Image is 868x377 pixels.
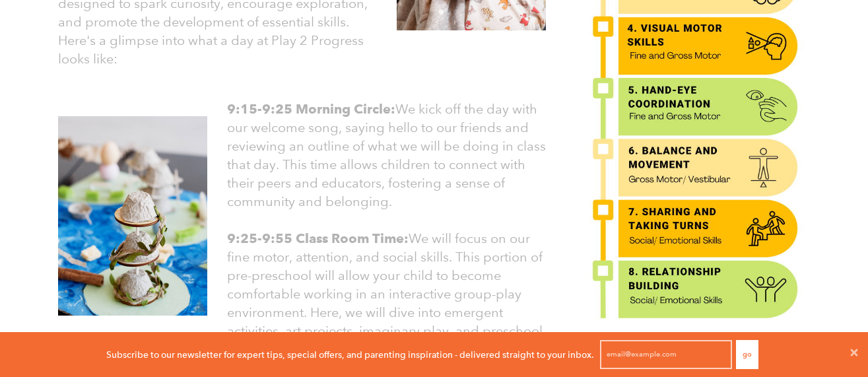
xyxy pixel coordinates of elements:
[600,340,732,369] input: email@example.com
[227,101,546,209] font: We kick off the day with our welcome song, saying hello to our friends and reviewing an outline o...
[736,340,758,369] button: Go
[106,347,594,362] p: Subscribe to our newsletter for expert tips, special offers, and parenting inspiration - delivere...
[227,230,409,246] strong: 9:25-9:55 Class Room Time:
[227,101,395,117] strong: 9:15-9:25 Morning Circle:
